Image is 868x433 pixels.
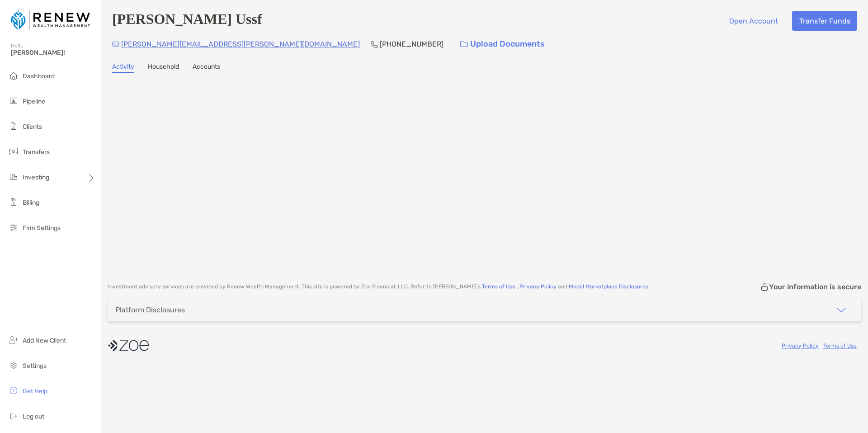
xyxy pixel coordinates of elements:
[8,410,19,421] img: logout icon
[8,70,19,81] img: dashboard icon
[460,41,468,47] img: button icon
[11,4,90,36] img: Zoe Logo
[792,11,857,31] button: Transfer Funds
[112,11,262,31] h4: [PERSON_NAME] Ussf
[193,63,220,73] a: Accounts
[8,222,19,233] img: firm-settings icon
[23,98,45,105] span: Pipeline
[112,63,134,73] a: Activity
[722,11,785,31] button: Open Account
[8,171,19,182] img: investing icon
[11,49,95,56] span: [PERSON_NAME]!
[380,38,443,50] p: [PHONE_NUMBER]
[112,42,119,47] img: Email Icon
[8,95,19,106] img: pipeline icon
[8,121,19,132] img: clients icon
[8,385,19,396] img: get-help icon
[23,224,61,232] span: Firm Settings
[8,360,19,371] img: settings icon
[482,283,515,290] a: Terms of Use
[23,413,44,420] span: Log out
[108,335,149,356] img: company logo
[23,337,66,344] span: Add New Client
[115,306,185,314] div: Platform Disclosures
[454,34,551,54] a: Upload Documents
[148,63,179,73] a: Household
[823,343,857,349] a: Terms of Use
[371,41,378,48] img: Phone Icon
[519,283,557,290] a: Privacy Policy
[23,387,47,395] span: Get Help
[23,123,42,131] span: Clients
[8,334,19,345] img: add_new_client icon
[108,283,650,290] p: Investment advisory services are provided by Renew Wealth Management . This site is powered by Zo...
[23,148,50,156] span: Transfers
[23,362,47,370] span: Settings
[121,38,360,50] p: [PERSON_NAME][EMAIL_ADDRESS][PERSON_NAME][DOMAIN_NAME]
[569,283,648,290] a: Model Marketplace Disclosures
[8,197,19,207] img: billing icon
[769,282,861,291] p: Your information is secure
[23,199,39,207] span: Billing
[23,174,49,181] span: Investing
[23,72,55,80] span: Dashboard
[836,305,847,315] img: icon arrow
[782,343,819,349] a: Privacy Policy
[8,146,19,157] img: transfers icon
